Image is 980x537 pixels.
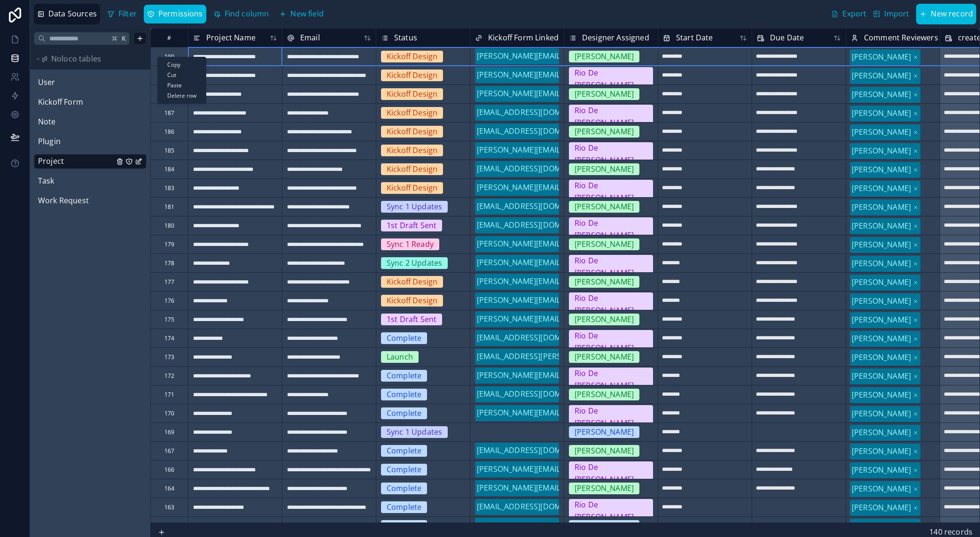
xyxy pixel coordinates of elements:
[477,276,660,288] div: [PERSON_NAME][EMAIL_ADDRESS][DOMAIN_NAME]
[387,332,421,344] div: Complete
[852,89,911,101] div: [PERSON_NAME]
[477,482,660,494] div: [PERSON_NAME][EMAIL_ADDRESS][DOMAIN_NAME]
[38,96,83,108] span: Kickoff Form
[38,155,64,168] span: Project
[164,353,174,361] div: 173
[387,69,437,81] div: Kickoff Design
[852,314,911,326] div: [PERSON_NAME]
[884,8,909,20] span: Import
[870,4,912,24] button: Import
[477,88,719,100] div: [PERSON_NAME][EMAIL_ADDRESS][PERSON_NAME][DOMAIN_NAME]
[575,292,647,316] div: Rio De [PERSON_NAME]
[38,195,114,207] a: Work Request
[121,35,127,41] span: K
[852,483,911,495] div: [PERSON_NAME]
[575,313,634,325] div: [PERSON_NAME]
[387,238,434,250] div: Sync 1 Ready
[34,75,147,90] div: User
[575,88,634,100] div: [PERSON_NAME]
[164,165,174,173] div: 184
[575,125,634,138] div: [PERSON_NAME]
[38,116,56,128] span: Note
[38,96,114,108] a: Kickoff Form
[164,278,174,285] div: 177
[387,520,421,532] div: Complete
[164,53,174,60] div: 190
[387,182,437,194] div: Kickoff Design
[852,164,911,176] div: [PERSON_NAME]
[477,388,600,400] div: [EMAIL_ADDRESS][DOMAIN_NAME]
[842,8,866,20] span: Export
[477,501,600,513] div: [EMAIL_ADDRESS][DOMAIN_NAME]
[38,175,114,187] a: Task
[852,502,911,514] div: [PERSON_NAME]
[575,388,634,400] div: [PERSON_NAME]
[477,351,660,363] div: [EMAIL_ADDRESS][PERSON_NAME][DOMAIN_NAME]
[852,258,911,270] div: [PERSON_NAME]
[575,163,634,175] div: [PERSON_NAME]
[387,107,437,119] div: Kickoff Design
[164,466,174,473] div: 166
[158,34,181,41] div: #
[488,31,559,44] span: Kickoff Form Linked
[852,51,911,63] div: [PERSON_NAME]
[852,276,911,289] div: [PERSON_NAME]
[34,193,147,208] div: Work Request
[575,142,647,166] div: Rio De [PERSON_NAME]
[387,125,437,138] div: Kickoff Design
[477,144,660,156] div: [PERSON_NAME][EMAIL_ADDRESS][DOMAIN_NAME]
[34,174,147,189] div: Task
[852,427,911,439] div: [PERSON_NAME]
[158,80,206,91] div: Paste
[38,136,114,148] a: Plugin
[164,297,174,304] div: 176
[477,407,660,419] div: [PERSON_NAME][EMAIL_ADDRESS][DOMAIN_NAME]
[164,447,174,454] div: 167
[158,91,206,101] div: Delete row
[387,463,421,476] div: Complete
[477,125,600,138] div: [EMAIL_ADDRESS][DOMAIN_NAME]
[852,220,911,232] div: [PERSON_NAME]
[477,463,660,476] div: [PERSON_NAME][EMAIL_ADDRESS][DOMAIN_NAME]
[38,77,114,89] a: User
[387,163,437,175] div: Kickoff Design
[852,145,911,157] div: [PERSON_NAME]
[852,521,911,533] div: [PERSON_NAME]
[477,332,600,344] div: [EMAIL_ADDRESS][DOMAIN_NAME]
[164,109,174,116] div: 187
[852,183,911,195] div: [PERSON_NAME]
[477,238,660,250] div: [PERSON_NAME][EMAIL_ADDRESS][DOMAIN_NAME]
[575,482,634,494] div: [PERSON_NAME]
[164,240,174,248] div: 179
[852,70,911,82] div: [PERSON_NAME]
[118,8,137,20] span: Filter
[575,520,634,532] div: [PERSON_NAME]
[38,116,114,128] a: Note
[387,144,437,156] div: Kickoff Design
[852,408,911,420] div: [PERSON_NAME]
[575,105,647,129] div: Rio De [PERSON_NAME]
[164,146,174,154] div: 185
[477,163,600,175] div: [EMAIL_ADDRESS][DOMAIN_NAME]
[852,126,911,138] div: [PERSON_NAME]
[164,315,174,323] div: 175
[48,8,97,20] span: Data Sources
[225,8,269,20] span: Find column
[387,50,437,62] div: Kickoff Design
[210,5,272,23] button: Find column
[575,217,647,241] div: Rio De [PERSON_NAME]
[477,182,660,194] div: [PERSON_NAME][EMAIL_ADDRESS][DOMAIN_NAME]
[34,4,100,24] button: Data Sources
[852,464,911,476] div: [PERSON_NAME]
[387,482,421,494] div: Complete
[477,520,660,532] div: [PERSON_NAME][EMAIL_ADDRESS][DOMAIN_NAME]
[852,201,911,214] div: [PERSON_NAME]
[852,239,911,251] div: [PERSON_NAME]
[575,499,647,523] div: Rio De [PERSON_NAME]
[394,31,417,44] span: Status
[387,445,421,457] div: Complete
[477,257,660,269] div: [PERSON_NAME][EMAIL_ADDRESS][DOMAIN_NAME]
[300,31,320,44] span: Email
[164,428,174,436] div: 169
[852,352,911,364] div: [PERSON_NAME]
